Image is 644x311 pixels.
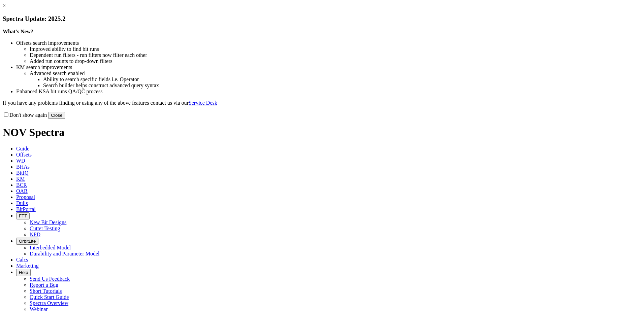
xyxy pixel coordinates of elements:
[30,226,60,231] a: Cutter Testing
[43,76,641,82] li: Ability to search specific fields i.e. Operator
[16,257,28,263] span: Calcs
[30,219,66,225] a: New Bit Designs
[30,276,70,282] a: Send Us Feedback
[30,46,641,52] li: Improved ability to find bit runs
[4,112,8,117] input: Don't show again
[16,176,25,182] span: KM
[16,206,36,212] span: BitPortal
[16,158,25,164] span: WD
[16,164,30,170] span: BHAs
[3,3,6,8] a: ×
[16,152,32,158] span: Offsets
[30,70,641,76] li: Advanced search enabled
[16,200,28,206] span: Dulls
[30,294,69,300] a: Quick Start Guide
[30,245,71,250] a: Interbedded Model
[16,146,29,151] span: Guide
[3,126,641,139] h1: NOV Spectra
[16,170,28,176] span: BitIQ
[30,232,40,237] a: NPD
[19,213,27,218] span: FTT
[19,239,36,244] span: OrbitLite
[189,100,217,106] a: Service Desk
[16,40,641,46] li: Offsets search improvements
[30,288,62,294] a: Short Tutorials
[30,300,68,306] a: Spectra Overview
[16,194,35,200] span: Proposal
[16,64,641,70] li: KM search improvements
[16,89,641,95] li: Enhanced KSA bit runs QA/QC process
[30,251,100,256] a: Durability and Parameter Model
[16,182,27,188] span: BCR
[48,112,65,119] button: Close
[3,15,641,23] h3: Spectra Update: 2025.2
[3,112,47,118] label: Don't show again
[30,58,641,64] li: Added run counts to drop-down filters
[3,29,33,34] strong: What's New?
[30,282,58,288] a: Report a Bug
[16,188,28,194] span: OAR
[3,100,641,106] p: If you have any problems finding or using any of the above features contact us via our
[30,52,641,58] li: Dependent run filters - run filters now filter each other
[43,82,641,89] li: Search builder helps construct advanced query syntax
[16,263,39,269] span: Marketing
[19,270,28,275] span: Help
